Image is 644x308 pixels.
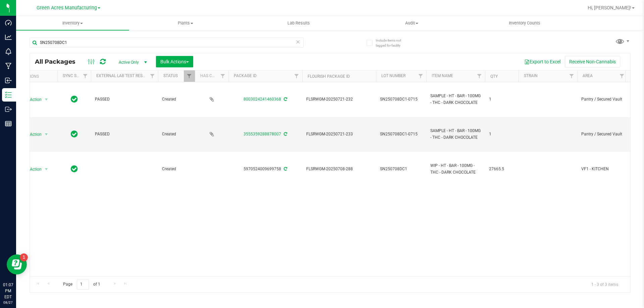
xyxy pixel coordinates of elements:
inline-svg: Monitoring [5,48,12,55]
span: 27665.5 [489,166,515,172]
a: Item Name [432,73,453,78]
a: Strain [524,73,538,78]
div: 5970524009699758 [227,166,303,172]
span: Audit [356,20,468,26]
span: PASSED [95,96,154,103]
span: Plants [129,20,242,26]
span: FLSRWGM-20250708-288 [306,166,372,172]
a: Plants [129,16,242,30]
span: Green Acres Manufacturing [37,5,97,11]
span: Created [162,166,191,172]
span: In Sync [71,129,78,139]
a: Filter [291,70,302,82]
span: select [42,165,51,174]
span: Pantry / Secured Vault [581,131,624,137]
button: Bulk Actions [156,56,193,67]
input: Search Package ID, Item Name, SKU, Lot or Part Number... [30,38,304,48]
span: Action [24,95,42,104]
a: Filter [217,70,228,82]
span: Lab Results [278,20,319,26]
inline-svg: Manufacturing [5,63,12,69]
a: Flourish Package ID [308,74,350,79]
span: FLSRWGM-20250721-233 [306,131,372,137]
span: SN250708DC1 [380,166,422,172]
a: Filter [184,70,195,82]
span: select [42,130,51,139]
span: PASSED [95,131,154,137]
a: Filter [474,70,485,82]
a: Package ID [234,73,257,78]
span: SAMPLE - HT - BAR - 100MG - THC - DARK CHOCOLATE [430,93,481,106]
span: Action [24,165,42,174]
span: 1 [489,131,515,137]
a: Filter [147,70,158,82]
span: In Sync [71,95,78,104]
span: select [42,95,51,104]
a: Area [583,73,593,78]
input: 1 [77,279,89,290]
a: 3555359288878007 [244,132,281,136]
th: Has COA [195,70,228,82]
a: Audit [355,16,468,30]
a: Qty [490,74,498,79]
a: Lab Results [242,16,355,30]
p: 08/27 [3,300,13,305]
a: Sync Status [63,73,89,78]
span: Inventory [16,20,129,26]
span: In Sync [71,164,78,174]
span: Include items not tagged for facility [376,38,409,48]
div: Actions [22,74,55,79]
span: Created [162,96,191,103]
inline-svg: Analytics [5,34,12,41]
a: External Lab Test Result [96,73,149,78]
p: 01:07 PM EDT [3,282,13,300]
a: Filter [415,70,426,82]
a: Inventory Counts [468,16,581,30]
a: Filter [616,70,628,82]
span: Hi, [PERSON_NAME]! [588,5,631,10]
span: Sync from Compliance System [283,97,287,102]
span: Sync from Compliance System [283,167,287,171]
span: Action [24,130,42,139]
button: Receive Non-Cannabis [565,56,620,67]
span: FLSRWGM-20250721-232 [306,96,372,103]
span: Created [162,131,191,137]
button: Export to Excel [520,56,565,67]
span: Sync from Compliance System [283,132,287,136]
inline-svg: Reports [5,120,12,127]
a: Filter [566,70,577,82]
span: WIP - HT - BAR - 100MG - THC - DARK CHOCOLATE [430,163,481,175]
span: Clear [296,38,300,46]
span: VF1 - KITCHEN [581,166,624,172]
span: Pantry / Secured Vault [581,96,624,103]
inline-svg: Dashboard [5,19,12,26]
span: Bulk Actions [160,59,189,64]
inline-svg: Outbound [5,106,12,113]
span: SN250708DC1-0715 [380,96,422,103]
span: 1 - 3 of 3 items [586,279,624,289]
span: SN250708DC1-0715 [380,131,422,137]
span: Page of 1 [57,279,106,290]
span: All Packages [35,58,82,65]
inline-svg: Inbound [5,77,12,84]
iframe: Resource center [7,254,27,274]
span: Inventory Counts [500,20,549,26]
a: Filter [80,70,91,82]
a: 8003024241460368 [244,97,281,102]
span: 1 [489,96,515,103]
a: Inventory [16,16,129,30]
a: Lot Number [381,73,406,78]
inline-svg: Inventory [5,91,12,98]
iframe: Resource center unread badge [20,253,28,261]
a: Status [163,73,178,78]
span: SAMPLE - HT - BAR - 100MG - THC - DARK CHOCOLATE [430,128,481,140]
